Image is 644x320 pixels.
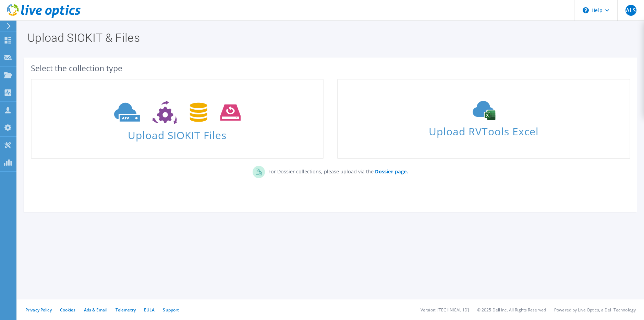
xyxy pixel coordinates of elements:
[554,307,636,313] li: Powered by Live Optics, a Dell Technology
[265,166,408,175] p: For Dossier collections, please upload via the
[338,122,629,137] span: Upload RVTools Excel
[60,307,76,313] a: Cookies
[625,5,636,16] span: ALS
[477,307,546,313] li: © 2025 Dell Inc. All Rights Reserved
[31,79,324,159] a: Upload SIOKIT Files
[163,307,179,313] a: Support
[84,307,107,313] a: Ads & Email
[375,168,408,175] b: Dossier page.
[25,307,52,313] a: Privacy Policy
[374,168,408,175] a: Dossier page.
[32,126,323,140] span: Upload SIOKIT Files
[421,307,469,313] li: Version: [TECHNICAL_ID]
[144,307,155,313] a: EULA
[116,307,136,313] a: Telemetry
[27,32,630,44] h1: Upload SIOKIT & Files
[583,7,589,13] svg: \n
[337,79,630,159] a: Upload RVTools Excel
[31,64,630,72] div: Select the collection type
